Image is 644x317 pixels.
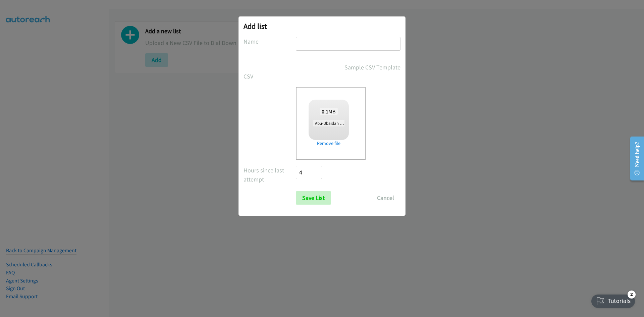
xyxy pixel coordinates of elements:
button: Cancel [371,191,400,205]
label: Name [244,37,296,46]
span: Abu-Ubaidah Chotia + Zendesk AI Summit Webinar [DATE] - SA.csv [313,120,436,126]
label: CSV [244,72,296,81]
h2: Add list [244,21,400,31]
a: Remove file [309,140,349,147]
a: Sample CSV Template [344,63,400,72]
strong: 0.1 [322,108,328,115]
iframe: Checklist [587,288,639,312]
label: Hours since last attempt [244,166,296,184]
iframe: Resource Center [625,132,644,185]
input: Save List [296,191,331,205]
span: MB [320,108,338,115]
